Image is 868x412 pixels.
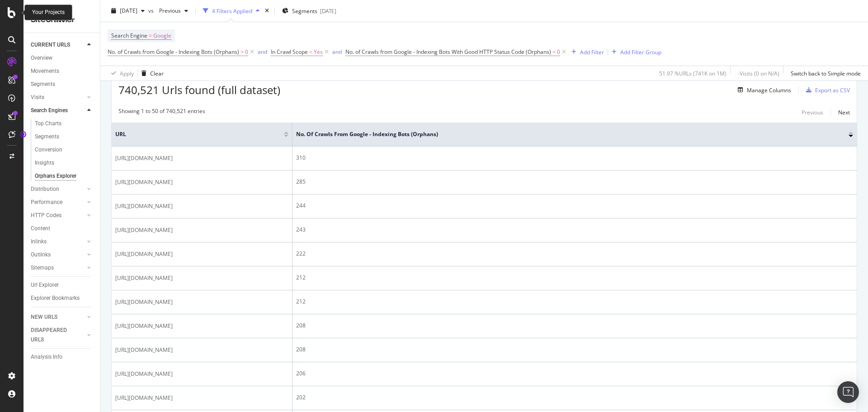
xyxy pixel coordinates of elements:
[31,280,59,290] div: Url Explorer
[31,106,85,115] a: Search Engines
[32,9,65,16] div: Your Projects
[118,107,205,118] div: Showing 1 to 50 of 740,521 entries
[150,69,164,77] div: Clear
[296,346,853,354] div: 208
[31,294,80,303] div: Explorer Bookmarks
[31,250,51,260] div: Outlinks
[738,69,779,77] div: - Visits ( 0 on N/A )
[31,237,47,246] div: Inlinks
[802,109,823,116] div: Previous
[31,224,94,233] a: Content
[31,93,85,102] a: Visits
[31,66,94,76] a: Movements
[115,369,173,379] span: [URL][DOMAIN_NAME]
[31,185,85,194] a: Distribution
[31,263,85,273] a: Sitemaps
[31,40,70,50] div: CURRENT URLS
[31,198,85,207] a: Performance
[35,145,62,155] div: Conversion
[115,178,173,187] span: [URL][DOMAIN_NAME]
[115,202,173,211] span: [URL][DOMAIN_NAME]
[31,106,68,115] div: Search Engines
[245,46,248,58] span: 0
[35,132,59,142] div: Segments
[115,274,173,283] span: [URL][DOMAIN_NAME]
[108,4,148,18] button: [DATE]
[552,48,556,56] span: =
[31,313,57,322] div: NEW URLS
[31,263,54,273] div: Sitemaps
[212,7,252,14] div: 4 Filters Applied
[31,198,62,207] div: Performance
[31,294,94,303] a: Explorer Bookmarks
[263,6,271,15] div: times
[35,158,54,168] div: Insights
[608,47,661,57] button: Add Filter Group
[296,178,853,186] div: 285
[332,48,342,56] div: and
[747,86,791,94] div: Manage Columns
[271,48,308,56] span: In Crawl Scope
[31,326,76,345] div: DISAPPEARED URLS
[115,226,173,235] span: [URL][DOMAIN_NAME]
[115,298,173,307] span: [URL][DOMAIN_NAME]
[31,313,85,322] a: NEW URLS
[120,7,137,14] span: 2025 Aug. 25th
[31,352,94,362] a: Analysis Info
[787,66,861,81] button: Switch back to Simple mode
[153,29,171,42] span: Google
[115,130,282,138] span: URL
[31,326,85,345] a: DISAPPEARED URLS
[296,130,835,138] span: No. of Crawls from Google - Indexing Bots (Orphans)
[278,4,340,18] button: Segments[DATE]
[31,237,85,246] a: Inlinks
[296,274,853,282] div: 212
[35,158,94,168] a: Insights
[309,48,312,56] span: =
[31,80,94,89] a: Segments
[332,47,342,56] button: and
[292,7,317,14] span: Segments
[148,7,156,14] span: vs
[108,48,239,56] span: No. of Crawls from Google - Indexing Bots (Orphans)
[31,53,94,63] a: Overview
[120,69,134,77] div: Apply
[31,211,85,220] a: HTTP Codes
[31,40,85,50] a: CURRENT URLS
[580,48,604,56] div: Add Filter
[320,7,336,14] div: [DATE]
[296,226,853,234] div: 243
[31,66,59,76] div: Movements
[31,80,55,89] div: Segments
[241,48,244,56] span: >
[31,93,44,102] div: Visits
[149,32,152,39] span: =
[35,171,94,181] a: Orphans Explorer
[620,48,661,56] div: Add Filter Group
[31,352,62,362] div: Analysis Info
[296,154,853,162] div: 310
[791,69,861,77] div: Switch back to Simple mode
[568,47,604,57] button: Add Filter
[258,48,267,56] div: and
[115,250,173,259] span: [URL][DOMAIN_NAME]
[838,107,850,118] button: Next
[138,66,164,81] button: Clear
[296,322,853,330] div: 208
[802,83,850,97] button: Export as CSV
[314,46,323,58] span: Yes
[19,130,27,138] div: Tooltip anchor
[35,171,76,181] div: Orphans Explorer
[659,69,726,77] div: 51.97 % URLs ( 741K on 1M )
[115,322,173,331] span: [URL][DOMAIN_NAME]
[108,66,134,81] button: Apply
[734,85,791,95] button: Manage Columns
[31,53,52,63] div: Overview
[31,280,94,290] a: Url Explorer
[115,393,173,403] span: [URL][DOMAIN_NAME]
[296,369,853,378] div: 206
[35,119,94,128] a: Top Charts
[296,202,853,210] div: 244
[111,32,147,39] span: Search Engine
[296,393,853,402] div: 202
